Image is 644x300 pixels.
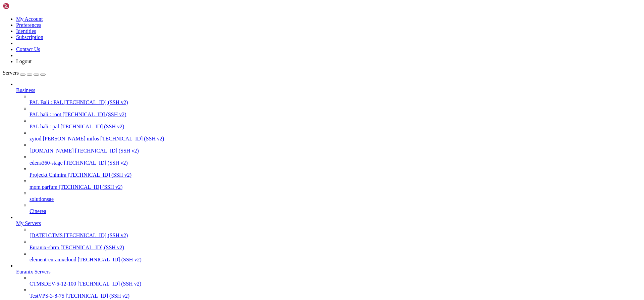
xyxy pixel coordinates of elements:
a: Cinerea [30,208,641,214]
a: My Account [16,16,43,22]
span: Euranix Servers [16,269,51,274]
a: My Servers [16,220,641,226]
span: Business [16,87,35,93]
span: [DATE] CTMS [30,232,63,238]
span: [TECHNICAL_ID] (SSH v2) [59,184,122,190]
span: [TECHNICAL_ID] (SSH v2) [64,99,128,105]
li: [DOMAIN_NAME] [TECHNICAL_ID] (SSH v2) [30,142,641,154]
a: Servers [3,70,46,76]
a: Subscription [16,34,43,40]
a: Preferences [16,22,41,28]
span: [TECHNICAL_ID] (SSH v2) [66,293,129,299]
span: [TECHNICAL_ID] (SSH v2) [60,124,124,129]
span: zyiod [PERSON_NAME] mifos [30,136,99,141]
span: element-euranixcloud [30,257,76,262]
a: element-euranixcloud [TECHNICAL_ID] (SSH v2) [30,257,641,263]
a: PAL bali : pal [TECHNICAL_ID] (SSH v2) [30,124,641,130]
a: Euranix-shrm [TECHNICAL_ID] (SSH v2) [30,245,641,251]
a: [DATE] CTMS [TECHNICAL_ID] (SSH v2) [30,232,641,239]
li: PAL bali : pal [TECHNICAL_ID] (SSH v2) [30,118,641,130]
span: [TECHNICAL_ID] (SSH v2) [64,160,128,166]
span: edens360-stage [30,160,63,166]
a: CTMSDEV-6-12-100 [TECHNICAL_ID] (SSH v2) [30,281,641,287]
span: [TECHNICAL_ID] (SSH v2) [60,245,124,250]
li: Euranix-shrm [TECHNICAL_ID] (SSH v2) [30,239,641,251]
span: [TECHNICAL_ID] (SSH v2) [78,257,142,262]
span: solutionsae [30,196,54,202]
span: Servers [3,70,19,76]
li: Business [16,81,641,214]
a: PAL Bali : PAL [TECHNICAL_ID] (SSH v2) [30,99,641,105]
span: TestVPS-3-8-75 [30,293,64,299]
span: PAL bali : root [30,112,61,117]
span: mom parfum [30,184,57,190]
a: Projeckt Chimira [TECHNICAL_ID] (SSH v2) [30,172,641,178]
a: TestVPS-3-8-75 [TECHNICAL_ID] (SSH v2) [30,293,641,299]
li: Projeckt Chimira [TECHNICAL_ID] (SSH v2) [30,166,641,178]
span: [TECHNICAL_ID] (SSH v2) [64,232,128,238]
a: [DOMAIN_NAME] [TECHNICAL_ID] (SSH v2) [30,148,641,154]
li: mom parfum [TECHNICAL_ID] (SSH v2) [30,178,641,190]
span: [TECHNICAL_ID] (SSH v2) [68,172,131,178]
li: Cinerea [30,202,641,214]
li: TestVPS-3-8-75 [TECHNICAL_ID] (SSH v2) [30,287,641,299]
li: edens360-stage [TECHNICAL_ID] (SSH v2) [30,154,641,166]
span: [DOMAIN_NAME] [30,148,74,154]
a: Business [16,87,641,93]
span: [TECHNICAL_ID] (SSH v2) [77,281,141,287]
a: Euranix Servers [16,269,641,275]
li: PAL Bali : PAL [TECHNICAL_ID] (SSH v2) [30,93,641,105]
li: My Servers [16,214,641,263]
span: PAL bali : pal [30,124,59,129]
li: PAL bali : root [TECHNICAL_ID] (SSH v2) [30,105,641,118]
a: PAL bali : root [TECHNICAL_ID] (SSH v2) [30,112,641,118]
a: Contact Us [16,46,40,52]
span: My Servers [16,220,41,226]
span: Euranix-shrm [30,245,59,250]
li: zyiod [PERSON_NAME] mifos [TECHNICAL_ID] (SSH v2) [30,130,641,142]
li: element-euranixcloud [TECHNICAL_ID] (SSH v2) [30,251,641,263]
span: Cinerea [30,208,46,214]
a: Identities [16,28,36,34]
a: Logout [16,58,32,64]
span: [TECHNICAL_ID] (SSH v2) [75,148,139,154]
span: CTMSDEV-6-12-100 [30,281,76,287]
li: Euranix Servers [16,263,641,299]
li: solutionsae [30,190,641,202]
span: [TECHNICAL_ID] (SSH v2) [62,112,126,117]
a: zyiod [PERSON_NAME] mifos [TECHNICAL_ID] (SSH v2) [30,136,641,142]
span: [TECHNICAL_ID] (SSH v2) [100,136,164,141]
li: [DATE] CTMS [TECHNICAL_ID] (SSH v2) [30,226,641,239]
li: CTMSDEV-6-12-100 [TECHNICAL_ID] (SSH v2) [30,275,641,287]
span: Projeckt Chimira [30,172,66,178]
a: solutionsae [30,196,641,202]
a: mom parfum [TECHNICAL_ID] (SSH v2) [30,184,641,190]
a: edens360-stage [TECHNICAL_ID] (SSH v2) [30,160,641,166]
img: Shellngn [3,3,41,9]
span: PAL Bali : PAL [30,99,63,105]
